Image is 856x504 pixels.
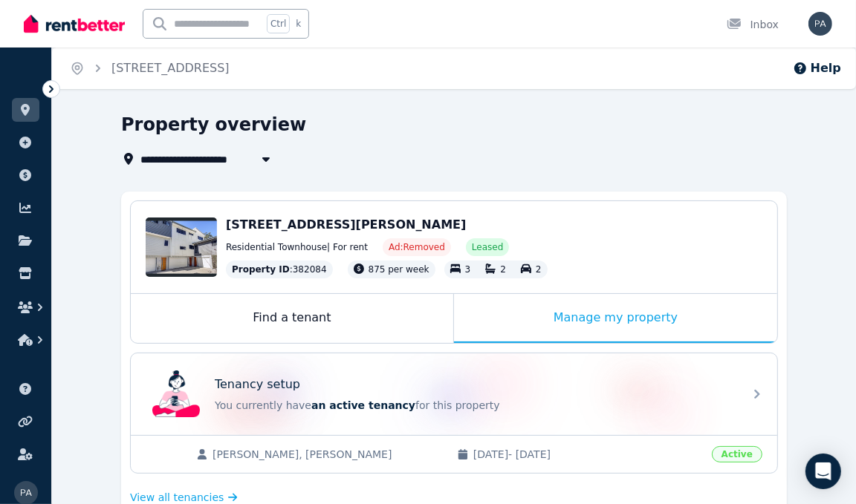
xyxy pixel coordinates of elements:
[226,261,333,278] div: : 382084
[215,376,300,393] p: Tenancy setup
[311,399,415,411] span: an active tenancy
[111,61,230,75] a: [STREET_ADDRESS]
[369,264,429,275] span: 875 per week
[121,113,306,137] h1: Property overview
[712,446,762,462] span: Active
[473,447,703,462] span: [DATE] - [DATE]
[267,14,290,33] span: Ctrl
[465,264,471,275] span: 3
[793,59,841,77] button: Help
[24,13,125,35] img: RentBetter
[232,264,290,275] span: Property ID
[213,447,442,462] span: [PERSON_NAME], [PERSON_NAME]
[226,217,466,232] span: [STREET_ADDRESS][PERSON_NAME]
[296,18,301,30] span: k
[152,370,200,418] img: Tenancy setup
[52,48,247,89] nav: Breadcrumb
[727,17,779,32] div: Inbox
[226,241,368,253] span: Residential Townhouse | For rent
[808,12,832,36] img: Paul O'Leary
[454,294,777,343] div: Manage my property
[805,454,841,489] div: Open Intercom Messenger
[131,294,453,343] div: Find a tenant
[389,241,445,253] span: Ad: Removed
[215,398,735,413] p: You currently have for this property
[472,241,503,253] span: Leased
[500,264,506,275] span: 2
[131,353,777,435] a: Tenancy setupTenancy setupYou currently havean active tenancyfor this property
[536,264,542,275] span: 2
